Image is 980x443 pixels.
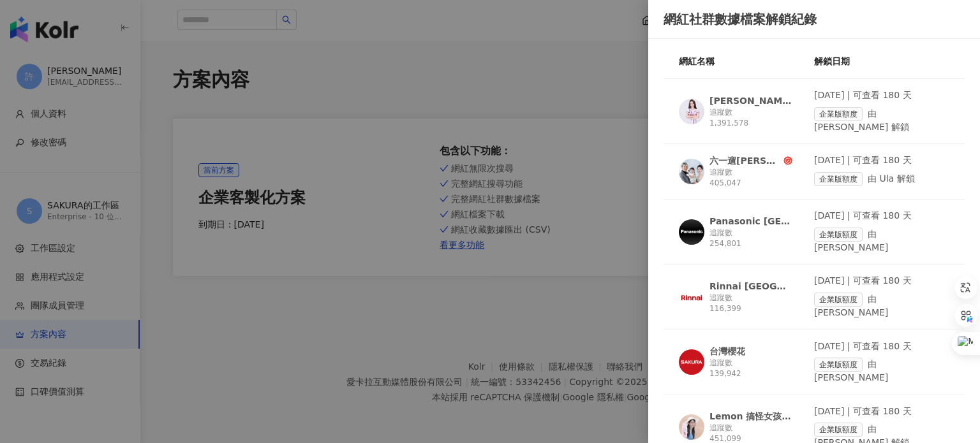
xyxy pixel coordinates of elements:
div: 由 [PERSON_NAME] [814,358,949,384]
img: KOL Avatar [679,414,704,440]
div: 由 [PERSON_NAME] [814,293,949,319]
div: [PERSON_NAME][PERSON_NAME] [709,94,792,107]
div: [DATE] | 可查看 180 天 [814,210,949,222]
span: 企業版額度 [814,172,863,186]
div: Rinnai [GEOGRAPHIC_DATA] 台灣林內－日本瓦斯器具第一品牌 [709,280,792,293]
span: 企業版額度 [814,107,863,121]
div: 六一遛[PERSON_NAME] [709,154,781,167]
a: KOL AvatarPanasonic [GEOGRAPHIC_DATA]追蹤數 254,801[DATE] | 可查看 180 天企業版額度由 [PERSON_NAME] [664,210,965,265]
div: 追蹤數 1,391,578 [709,107,792,129]
div: [DATE] | 可查看 180 天 [814,154,949,167]
div: [DATE] | 可查看 180 天 [814,340,949,353]
span: 企業版額度 [814,228,863,242]
a: KOL Avatar台灣櫻花追蹤數 139,942[DATE] | 可查看 180 天企業版額度由 [PERSON_NAME] [664,340,965,395]
a: KOL Avatar六一遛[PERSON_NAME]追蹤數 405,047[DATE] | 可查看 180 天企業版額度由 Ula 解鎖 [664,154,965,200]
div: Lemon 搞怪女孩-[PERSON_NAME] [709,410,792,423]
img: KOL Avatar [679,219,704,245]
div: 由 [PERSON_NAME] [814,228,949,254]
span: 企業版額度 [814,423,863,437]
div: [DATE] | 可查看 180 天 [814,405,949,418]
span: 企業版額度 [814,358,863,372]
div: 網紅名稱 [679,54,814,68]
div: 台灣櫻花 [709,345,745,358]
img: KOL Avatar [679,159,704,184]
img: KOL Avatar [679,284,704,310]
div: Panasonic [GEOGRAPHIC_DATA] [709,215,792,228]
div: [DATE] | 可查看 180 天 [814,275,949,287]
a: KOL AvatarRinnai [GEOGRAPHIC_DATA] 台灣林內－日本瓦斯器具第一品牌追蹤數 116,399[DATE] | 可查看 180 天企業版額度由 [PERSON_NAME] [664,275,965,330]
div: 追蹤數 254,801 [709,228,792,249]
span: 企業版額度 [814,293,863,307]
div: 追蹤數 139,942 [709,358,792,379]
div: 追蹤數 405,047 [709,167,792,189]
img: KOL Avatar [679,349,704,375]
a: KOL Avatar[PERSON_NAME][PERSON_NAME]追蹤數 1,391,578[DATE] | 可查看 180 天企業版額度由 [PERSON_NAME] 解鎖 [664,89,965,144]
div: [DATE] | 可查看 180 天 [814,89,949,102]
img: KOL Avatar [679,99,704,124]
div: 網紅社群數據檔案解鎖紀錄 [664,10,965,28]
div: 追蹤數 116,399 [709,293,792,314]
div: 由 Ula 解鎖 [814,172,949,186]
div: 解鎖日期 [814,54,949,68]
div: 由 [PERSON_NAME] 解鎖 [814,107,949,134]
